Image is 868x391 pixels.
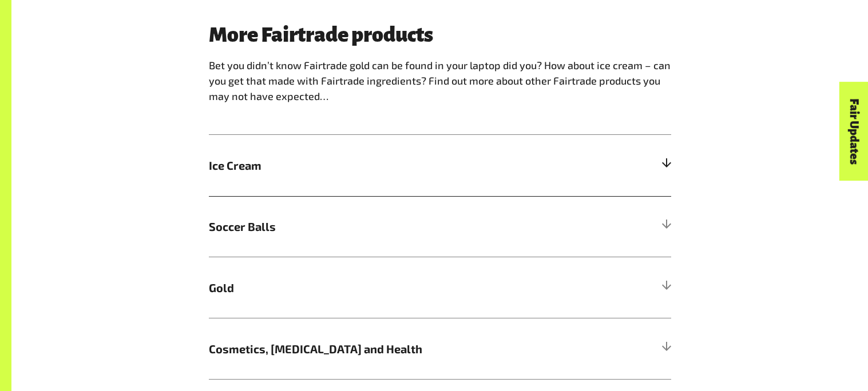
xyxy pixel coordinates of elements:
[209,23,671,46] h3: More Fairtrade products
[209,59,671,102] span: Bet you didn’t know Fairtrade gold can be found in your laptop did you? How about ice cream – can...
[209,218,556,235] span: Soccer Balls
[209,157,556,174] span: Ice Cream
[209,340,556,357] span: Cosmetics, [MEDICAL_DATA] and Health
[209,279,556,296] span: Gold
